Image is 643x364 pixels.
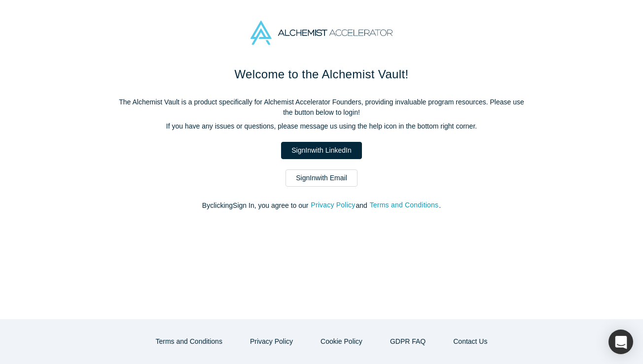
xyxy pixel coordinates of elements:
a: SignInwith Email [286,169,357,187]
a: SignInwith LinkedIn [281,142,361,159]
p: If you have any issues or questions, please message us using the help icon in the bottom right co... [114,121,529,132]
p: By clicking Sign In , you agree to our and . [114,200,529,211]
button: Privacy Policy [240,333,303,350]
a: GDPR FAQ [380,333,436,350]
img: Alchemist Accelerator Logo [250,21,393,45]
button: Privacy Policy [310,199,356,211]
h1: Welcome to the Alchemist Vault! [114,66,529,83]
button: Cookie Policy [310,333,373,350]
button: Terms and Conditions [145,333,233,350]
p: The Alchemist Vault is a product specifically for Alchemist Accelerator Founders, providing inval... [114,97,529,118]
button: Contact Us [443,333,498,350]
button: Terms and Conditions [369,199,439,211]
